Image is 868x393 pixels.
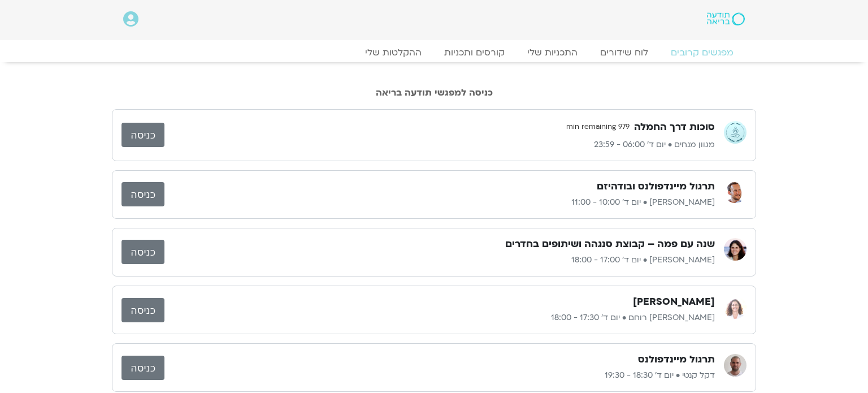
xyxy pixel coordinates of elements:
a: ההקלטות שלי [354,47,433,58]
a: כניסה [121,123,164,147]
p: [PERSON_NAME] רוחם • יום ד׳ 17:30 - 18:00 [164,311,715,325]
img: דקל קנטי [724,354,747,377]
span: 979 min remaining [562,119,634,136]
p: [PERSON_NAME] • יום ד׳ 17:00 - 18:00 [164,253,715,267]
h3: [PERSON_NAME] [633,295,715,309]
a: מפגשים קרובים [659,47,745,58]
h2: כניסה למפגשי תודעה בריאה [112,88,756,98]
img: מיכל גורל [724,238,747,261]
nav: Menu [123,47,745,58]
a: קורסים ותכניות [433,47,516,58]
img: אורנה סמלסון רוחם [724,296,747,319]
img: מגוון מנחים [724,121,747,144]
p: מגוון מנחים • יום ד׳ 06:00 - 23:59 [164,138,715,152]
a: התכניות שלי [516,47,589,58]
h3: תרגול מיינדפולנס [638,353,715,366]
p: [PERSON_NAME] • יום ד׳ 10:00 - 11:00 [164,196,715,209]
a: כניסה [121,182,164,206]
h3: תרגול מיינדפולנס ובודהיזם [597,180,715,193]
a: כניסה [121,240,164,264]
a: לוח שידורים [589,47,659,58]
h3: סוכות דרך החמלה [634,120,715,134]
a: כניסה [121,356,164,380]
a: כניסה [121,298,164,322]
h3: שנה עם פמה – קבוצת סנגהה ושיתופים בחדרים [505,237,715,251]
img: רון כהנא [724,180,747,203]
p: דקל קנטי • יום ד׳ 18:30 - 19:30 [164,369,715,382]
